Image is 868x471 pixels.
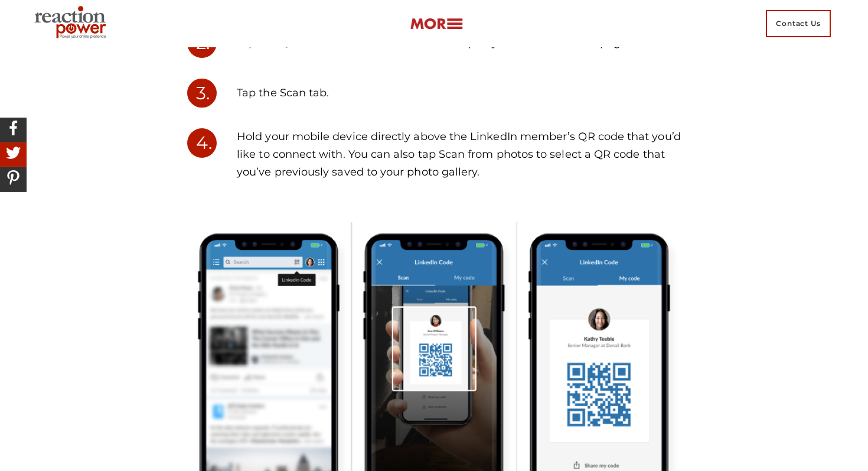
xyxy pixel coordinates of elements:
span: Contact Us [766,10,831,37]
img: Share On Facebook [3,118,24,138]
img: Reactionpower | Digital Marketing Agency [30,2,115,45]
img: Share On Pinterest [3,167,24,188]
img: Share On Twitter [3,142,24,163]
p: Hold your mobile device directly above the LinkedIn member’s QR code that you’d like to connect w... [237,128,681,181]
img: more-btn.png [410,17,463,31]
p: 3. [187,79,217,108]
p: 4. [187,128,217,158]
p: Tap the Scan tab. [237,85,681,102]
